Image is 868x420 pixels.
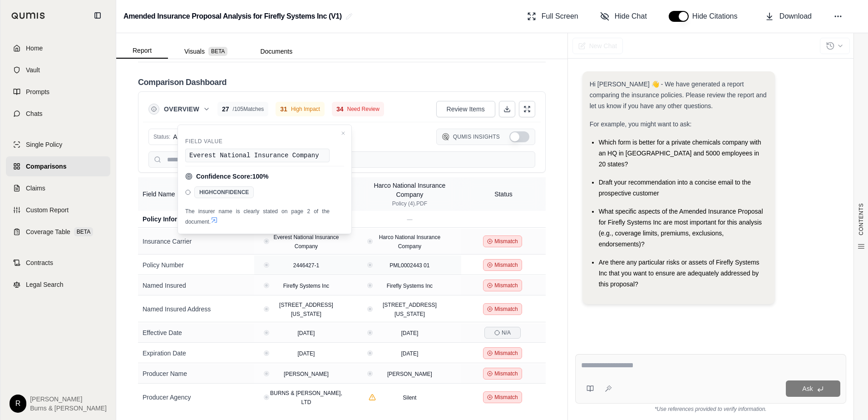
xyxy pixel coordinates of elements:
span: Confidence Score: 100 % [196,172,269,181]
button: Expand Table [519,101,535,117]
div: Policy (4).PDF [366,200,453,207]
button: Collapse sidebar [90,8,105,23]
span: [STREET_ADDRESS][US_STATE] [383,302,437,317]
div: Field Value [185,138,330,145]
span: 31 [280,105,287,114]
span: Everest National Insurance Company [273,234,339,250]
span: Hide Chat [615,11,647,22]
h2: Comparison Dashboard [138,76,227,89]
span: Single Policy [26,140,62,149]
img: Qumis Logo [442,133,449,140]
span: Silent [403,395,416,401]
button: Hide Chat [597,7,651,25]
span: Prompts [26,87,49,96]
span: Mismatch [494,282,518,289]
div: Producer Agency [143,393,250,402]
span: — [407,216,412,223]
div: Policy Information [143,215,250,224]
span: [PERSON_NAME] [30,395,107,404]
span: Review Items [447,105,485,114]
span: Mismatch [494,261,518,269]
span: Harco National Insurance Company [379,234,440,250]
span: Coverage Table [26,227,70,236]
div: Named Insured Address [143,305,250,314]
span: [DATE] [401,330,418,336]
span: Home [26,44,43,53]
button: Download Excel [499,101,515,117]
span: N/A [502,329,511,336]
span: Firefly Systems Inc [283,283,329,289]
span: [STREET_ADDRESS][US_STATE] [279,302,333,317]
button: View confidence details [365,390,380,405]
span: Custom Report [26,205,69,215]
span: The insurer name is clearly stated on page 2 of the document. [185,208,330,225]
span: Full Screen [542,11,578,22]
button: Visuals [168,44,244,59]
th: Field Name [138,177,254,211]
span: Which form is better for a private chemicals company with an HQ in [GEOGRAPHIC_DATA] and 5000 emp... [599,139,761,168]
span: 34 [336,105,344,114]
button: View confidence details [261,260,271,270]
span: High Impact [291,105,320,113]
span: Draft your recommendation into a concise email to the prospective customer [599,179,751,197]
span: Hi [PERSON_NAME] 👋 - We have generated a report comparing the insurance policies. Please review t... [590,80,767,110]
span: Ask [802,385,813,392]
span: Qumis Insights [453,133,500,140]
button: View confidence details [261,236,271,246]
button: Status:All [148,129,198,145]
span: Mismatch [494,394,518,401]
div: Expiration Date [143,349,250,358]
div: Named Insured [143,281,250,290]
span: Contracts [26,258,53,267]
div: Producer Name [143,369,250,378]
button: Documents [244,44,309,59]
span: Download [779,11,812,22]
h2: Amended Insurance Proposal Analysis for Firefly Systems Inc (V1) [123,8,342,25]
span: PML0002443 01 [390,262,429,269]
span: BETA [74,227,93,236]
a: Custom Report [6,200,110,220]
span: 2446427-1 [293,262,319,269]
span: Mismatch [494,238,518,245]
button: View confidence details [261,280,271,290]
button: Report [116,43,168,59]
button: Ask [786,380,840,397]
button: View confidence details [365,328,375,338]
button: View confidence details [365,348,375,358]
div: Everest National Insurance Company [185,149,330,162]
a: Claims [6,178,110,198]
div: Policy Number [143,260,250,270]
span: Firefly Systems Inc [387,283,433,289]
a: Prompts [6,82,110,102]
span: What specific aspects of the Amended Insurance Proposal for Firefly Systems Inc are most importan... [599,208,763,248]
a: Legal Search [6,275,110,295]
button: Overview [164,105,210,114]
div: *Use references provided to verify information. [575,404,846,413]
span: Legal Search [26,280,64,289]
div: Insurance Carrier [143,237,250,246]
button: View confidence details [365,236,375,246]
span: CONTENTS [858,203,865,235]
span: Mismatch [494,305,518,313]
span: [DATE] [298,330,315,336]
div: Effective Date [143,328,250,337]
button: Full Screen [523,7,582,25]
span: BETA [208,47,227,56]
th: Status [461,177,545,211]
a: Single Policy [6,135,110,155]
span: Hide Citations [692,11,743,22]
span: Need Review [347,105,380,113]
button: View confidence details [261,369,271,379]
button: View confidence details [365,260,375,270]
a: Contracts [6,253,110,273]
span: [DATE] [401,350,418,357]
a: Chats [6,104,110,124]
a: Comparisons [6,156,110,176]
button: Review Items [436,101,495,117]
span: Status: [153,133,170,140]
span: BURNS & [PERSON_NAME], LTD [270,390,342,405]
button: Close confidence details [339,129,348,138]
span: Overview [164,105,199,114]
span: Mismatch [494,370,518,377]
span: [PERSON_NAME] [284,371,329,377]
